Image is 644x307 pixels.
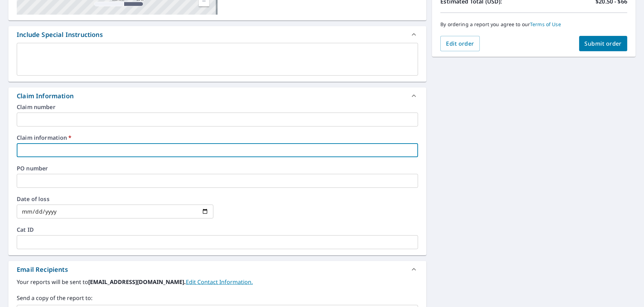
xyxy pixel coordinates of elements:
div: Claim Information [17,91,74,101]
label: Your reports will be sent to [17,278,418,286]
a: Terms of Use [530,21,561,28]
label: Cat ID [17,227,418,232]
div: Email Recipients [8,261,426,278]
div: Claim Information [8,87,426,104]
p: By ordering a report you agree to our [440,21,627,28]
button: Submit order [579,36,628,51]
div: Include Special Instructions [8,26,426,43]
label: PO number [17,166,418,171]
label: Date of loss [17,196,213,202]
label: Claim information [17,135,418,140]
a: EditContactInfo [186,278,253,286]
b: [EMAIL_ADDRESS][DOMAIN_NAME]. [88,278,186,286]
span: Edit order [446,40,474,47]
div: Email Recipients [17,265,68,274]
label: Claim number [17,104,418,110]
div: Include Special Instructions [17,30,103,39]
button: Edit order [440,36,480,51]
span: Submit order [585,40,622,47]
label: Send a copy of the report to: [17,294,418,302]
